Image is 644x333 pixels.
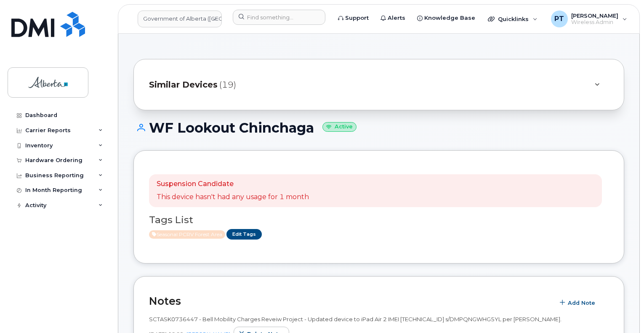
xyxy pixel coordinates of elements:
[219,79,236,91] span: (19)
[149,230,225,239] span: Active
[149,79,218,91] span: Similar Devices
[133,120,624,135] h1: WF Lookout Chinchaga
[149,316,562,322] span: SCTASK0736447 - Bell Mobility Charges Reveiw Project - Updated device to iPad Air 2 IMEI [TECHNIC...
[157,192,309,202] p: This device hasn't had any usage for 1 month
[149,295,550,307] h2: Notes
[157,179,309,189] p: Suspension Candidate
[554,295,602,310] button: Add Note
[322,122,357,132] small: Active
[568,299,595,307] span: Add Note
[226,229,262,240] a: Edit Tags
[149,215,609,225] h3: Tags List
